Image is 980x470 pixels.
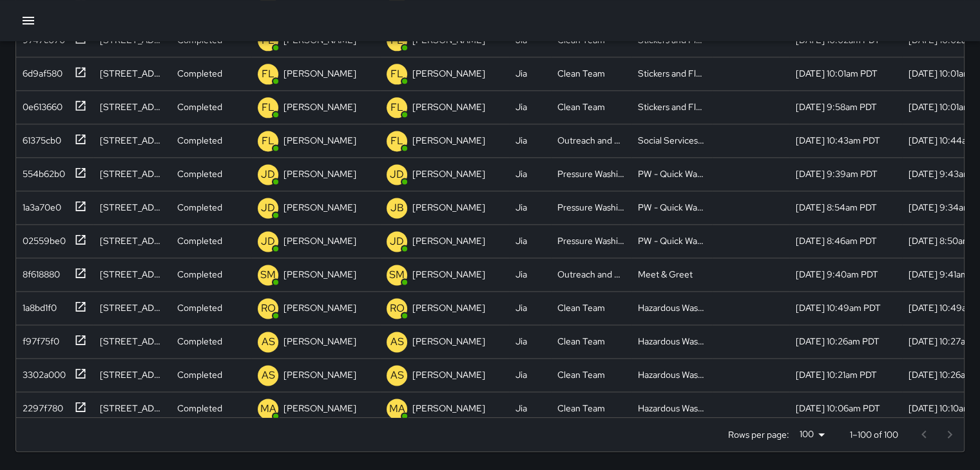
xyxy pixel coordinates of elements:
[283,167,356,180] p: [PERSON_NAME]
[515,234,527,247] div: Jia
[17,229,66,247] div: 02559be0
[177,335,222,348] p: Completed
[177,368,222,381] p: Completed
[283,134,356,147] p: [PERSON_NAME]
[100,167,164,180] div: 95 Hayes Street
[177,100,222,113] p: Completed
[17,363,66,381] div: 3302a000
[177,402,222,415] p: Completed
[412,201,485,214] p: [PERSON_NAME]
[100,100,164,113] div: 409 Gough Street
[17,330,59,348] div: f97f75f0
[412,100,485,113] p: [PERSON_NAME]
[262,100,274,115] p: FL
[515,335,527,348] div: Jia
[557,402,605,415] div: Clean Team
[389,401,405,417] p: MA
[796,234,877,247] div: 9/8/2025, 8:46am PDT
[177,301,222,314] p: Completed
[283,402,356,415] p: [PERSON_NAME]
[283,301,356,314] p: [PERSON_NAME]
[515,402,527,415] div: Jia
[283,100,356,113] p: [PERSON_NAME]
[17,263,60,281] div: 8f618880
[17,95,62,113] div: 0e613660
[412,301,485,314] p: [PERSON_NAME]
[390,133,403,149] p: FL
[515,368,527,381] div: Jia
[638,368,706,381] div: Hazardous Waste
[262,66,274,82] p: FL
[260,267,276,283] p: SM
[261,200,275,216] p: JD
[100,234,164,247] div: 1150 Market Street
[390,368,404,383] p: AS
[796,335,879,348] div: 9/8/2025, 10:26am PDT
[177,268,222,281] p: Completed
[17,162,65,180] div: 554b62b0
[262,334,275,350] p: AS
[796,201,877,214] div: 9/8/2025, 8:54am PDT
[283,234,356,247] p: [PERSON_NAME]
[100,67,164,80] div: 401 Gough Street
[283,368,356,381] p: [PERSON_NAME]
[557,335,605,348] div: Clean Team
[177,67,222,80] p: Completed
[412,402,485,415] p: [PERSON_NAME]
[283,335,356,348] p: [PERSON_NAME]
[515,301,527,314] div: Jia
[261,301,276,316] p: RO
[390,200,404,216] p: JB
[262,368,275,383] p: AS
[515,67,527,80] div: Jia
[557,201,625,214] div: Pressure Washing
[283,67,356,80] p: [PERSON_NAME]
[260,401,276,417] p: MA
[638,167,706,180] div: PW - Quick Wash
[390,100,403,115] p: FL
[100,368,164,381] div: 43 Page Street
[850,428,898,441] p: 1–100 of 100
[557,268,625,281] div: Outreach and Hospitality
[515,167,527,180] div: Jia
[390,334,404,350] p: AS
[796,67,878,80] div: 9/8/2025, 10:01am PDT
[412,234,485,247] p: [PERSON_NAME]
[17,196,61,214] div: 1a3a70e0
[557,234,625,247] div: Pressure Washing
[796,301,881,314] div: 9/8/2025, 10:49am PDT
[638,67,706,80] div: Stickers and Flyers
[412,335,485,348] p: [PERSON_NAME]
[412,67,485,80] p: [PERSON_NAME]
[261,234,275,249] p: JD
[794,425,829,444] div: 100
[17,62,62,80] div: 6d9af580
[262,133,274,149] p: FL
[796,167,878,180] div: 9/8/2025, 9:39am PDT
[100,335,164,348] div: 34 Page Street
[638,134,706,147] div: Social Services Support
[796,134,880,147] div: 9/8/2025, 10:43am PDT
[390,66,403,82] p: FL
[557,301,605,314] div: Clean Team
[638,268,693,281] div: Meet & Greet
[177,167,222,180] p: Completed
[390,301,405,316] p: RO
[390,167,404,182] p: JD
[557,167,625,180] div: Pressure Washing
[283,268,356,281] p: [PERSON_NAME]
[412,167,485,180] p: [PERSON_NAME]
[728,428,789,441] p: Rows per page:
[638,201,706,214] div: PW - Quick Wash
[100,402,164,415] div: 675 Golden Gate Avenue
[412,268,485,281] p: [PERSON_NAME]
[638,335,706,348] div: Hazardous Waste
[261,167,275,182] p: JD
[100,134,164,147] div: 1130 Market Street
[515,100,527,113] div: Jia
[515,201,527,214] div: Jia
[796,268,878,281] div: 9/8/2025, 9:40am PDT
[412,134,485,147] p: [PERSON_NAME]
[557,100,605,113] div: Clean Team
[177,234,222,247] p: Completed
